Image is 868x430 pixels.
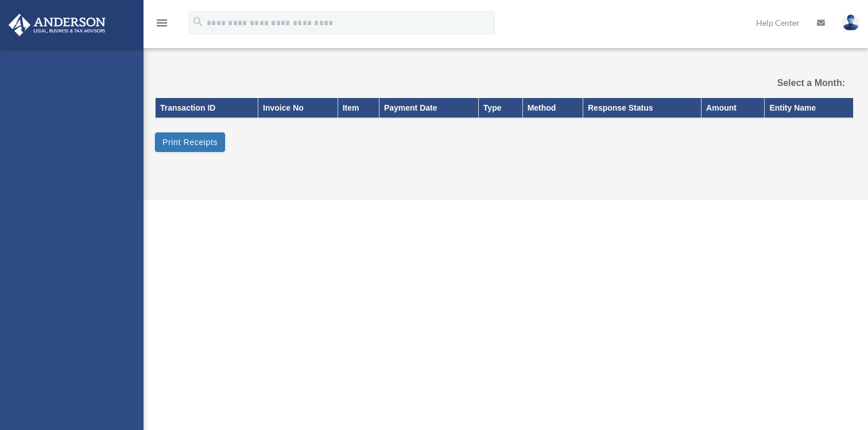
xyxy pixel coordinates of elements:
[746,75,845,91] label: Select a Month:
[155,132,225,152] button: Print Receipts
[155,20,169,30] a: menu
[522,98,583,118] th: Method
[155,16,169,30] i: menu
[258,98,338,118] th: Invoice No
[478,98,522,118] th: Type
[338,98,379,118] th: Item
[5,14,109,36] img: Anderson Advisors Platinum Portal
[583,98,701,118] th: Response Status
[379,98,478,118] th: Payment Date
[702,98,765,118] th: Amount
[765,98,854,118] th: Entity Name
[156,98,258,118] th: Transaction ID
[192,15,204,28] i: search
[842,14,859,31] img: User Pic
